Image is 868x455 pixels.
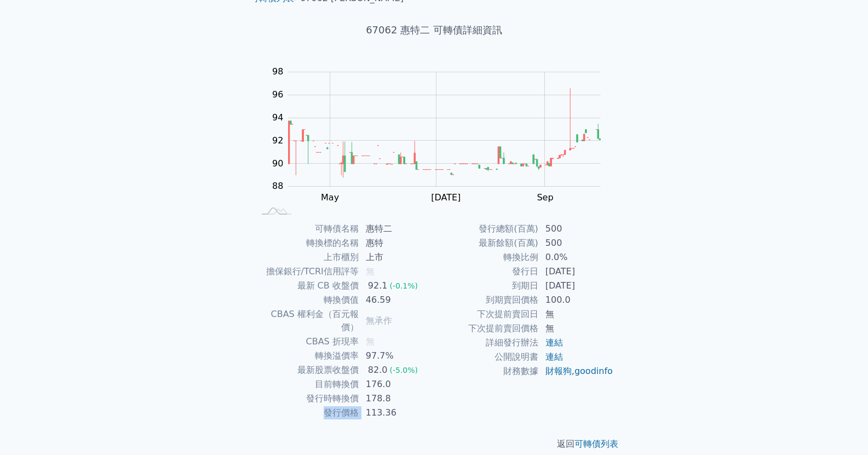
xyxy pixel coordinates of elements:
[242,437,627,451] p: 返回
[539,307,614,321] td: 無
[321,192,339,203] tspan: May
[272,158,283,169] tspan: 90
[255,293,359,307] td: 轉換價值
[434,264,539,279] td: 發行日
[255,250,359,264] td: 上市櫃別
[539,222,614,236] td: 500
[539,364,614,378] td: ,
[431,192,461,203] tspan: [DATE]
[255,222,359,236] td: 可轉債名稱
[434,336,539,350] td: 詳細發行辦法
[366,364,390,377] div: 82.0
[255,236,359,250] td: 轉換標的名稱
[545,337,563,348] a: 連結
[255,363,359,377] td: 最新股票收盤價
[434,321,539,336] td: 下次提前賣回價格
[272,135,283,146] tspan: 92
[255,377,359,391] td: 目前轉換價
[255,264,359,279] td: 擔保銀行/TCRI信用評等
[434,350,539,364] td: 公開說明書
[255,335,359,349] td: CBAS 折現率
[813,402,868,455] div: 聊天小工具
[434,250,539,264] td: 轉換比例
[359,377,434,391] td: 176.0
[242,22,627,38] h1: 67062 惠特二 可轉債詳細資訊
[366,279,390,292] div: 92.1
[255,391,359,406] td: 發行時轉換價
[813,402,868,455] iframe: Chat Widget
[359,250,434,264] td: 上市
[434,222,539,236] td: 發行總額(百萬)
[545,352,563,362] a: 連結
[539,321,614,336] td: 無
[389,281,418,290] span: (-0.1%)
[272,89,283,100] tspan: 96
[389,366,418,375] span: (-5.0%)
[539,236,614,250] td: 500
[366,315,392,326] span: 無承作
[359,391,434,406] td: 178.8
[539,250,614,264] td: 0.0%
[359,406,434,420] td: 113.36
[366,266,375,277] span: 無
[272,181,283,191] tspan: 88
[366,336,375,347] span: 無
[267,66,617,203] g: Chart
[574,366,613,376] a: goodinfo
[434,279,539,293] td: 到期日
[272,112,283,123] tspan: 94
[434,364,539,378] td: 財務數據
[255,279,359,293] td: 最新 CB 收盤價
[359,222,434,236] td: 惠特二
[545,366,572,376] a: 財報狗
[272,66,283,77] tspan: 98
[359,349,434,363] td: 97.7%
[434,307,539,321] td: 下次提前賣回日
[434,236,539,250] td: 最新餘額(百萬)
[434,293,539,307] td: 到期賣回價格
[359,293,434,307] td: 46.59
[537,192,553,203] tspan: Sep
[539,264,614,279] td: [DATE]
[539,293,614,307] td: 100.0
[539,279,614,293] td: [DATE]
[255,307,359,335] td: CBAS 權利金（百元報價）
[255,349,359,363] td: 轉換溢價率
[359,236,434,250] td: 惠特
[288,88,600,177] g: Series
[574,439,618,449] a: 可轉債列表
[255,406,359,420] td: 發行價格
